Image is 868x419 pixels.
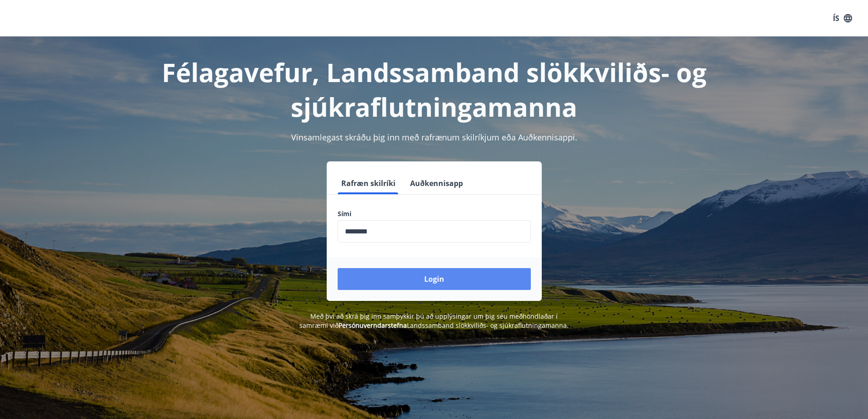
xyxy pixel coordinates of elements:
[828,10,857,26] button: ÍS
[338,209,531,218] label: Sími
[338,268,531,290] button: Login
[117,55,751,124] h1: Félagavefur, Landssamband slökkviliðs- og sjúkraflutningamanna
[339,321,407,330] a: Persónuverndarstefna
[299,312,569,330] span: Með því að skrá þig inn samþykkir þú að upplýsingar um þig séu meðhöndlaðar í samræmi við Landssa...
[338,172,399,194] button: Rafræn skilríki
[406,172,467,194] button: Auðkennisapp
[291,132,577,143] span: Vinsamlegast skráðu þig inn með rafrænum skilríkjum eða Auðkennisappi.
